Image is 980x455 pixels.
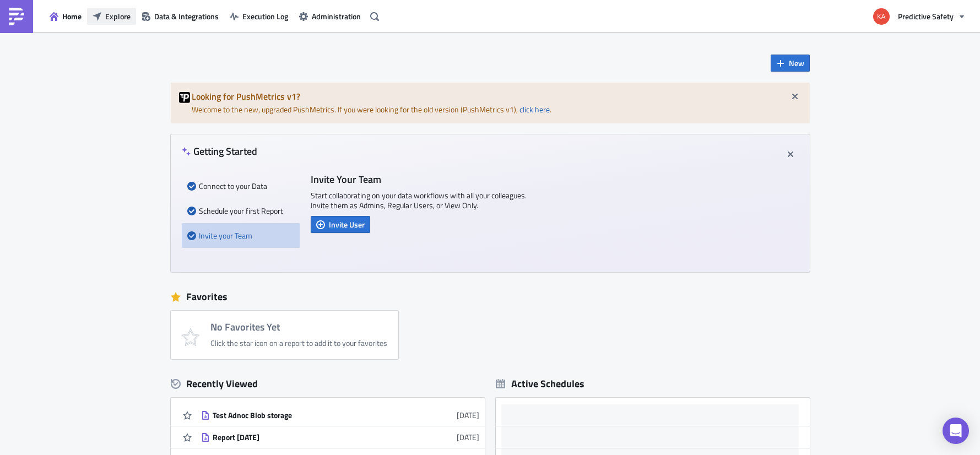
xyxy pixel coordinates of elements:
[213,432,405,442] div: Report [DATE]
[187,223,294,248] div: Invite your Team
[898,10,954,22] span: Predictive Safety
[311,216,370,233] button: Invite User
[329,219,365,230] span: Invite User
[872,7,891,26] img: Avatar
[182,145,257,157] h4: Getting Started
[943,418,969,444] div: Open Intercom Messenger
[311,174,531,185] h4: Invite Your Team
[867,4,972,29] button: Predictive Safety
[187,174,294,198] div: Connect to your Data
[210,338,387,348] div: Click the star icon on a report to add it to your favorites
[789,57,804,69] span: New
[519,104,550,115] a: click here
[154,10,219,22] span: Data & Integrations
[771,55,810,72] button: New
[457,431,479,443] time: 2025-09-22T21:06:04Z
[171,376,485,392] div: Recently Viewed
[242,10,288,22] span: Execution Log
[87,8,136,25] button: Explore
[294,8,366,25] button: Administration
[224,8,294,25] button: Execution Log
[201,404,479,426] a: Test Adnoc Blob storage[DATE]
[311,191,531,210] p: Start collaborating on your data workflows with all your colleagues. Invite them as Admins, Regul...
[201,426,479,448] a: Report [DATE][DATE]
[187,198,294,223] div: Schedule your first Report
[171,289,810,305] div: Favorites
[62,10,82,22] span: Home
[171,83,810,123] div: Welcome to the new, upgraded PushMetrics. If you were looking for the old version (PushMetrics v1...
[496,377,584,390] div: Active Schedules
[213,410,405,420] div: Test Adnoc Blob storage
[44,8,87,25] button: Home
[8,8,25,25] img: PushMetrics
[457,409,479,421] time: 2025-10-06T18:33:23Z
[312,10,361,22] span: Administration
[210,322,387,333] h4: No Favorites Yet
[105,10,131,22] span: Explore
[136,8,224,25] button: Data & Integrations
[192,92,802,101] h5: Looking for PushMetrics v1?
